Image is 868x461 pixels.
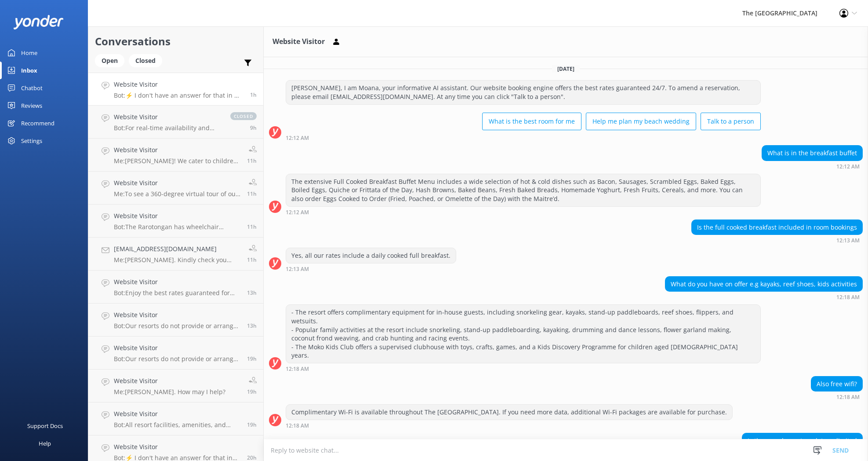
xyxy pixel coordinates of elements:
div: - The resort offers complimentary equipment for in-house guests, including snorkeling gear, kayak... [286,305,760,363]
p: Bot: ⚡ I don't have an answer for that in my knowledge base. Please try and rephrase your questio... [114,91,243,99]
h4: Website Visitor [114,310,240,320]
div: Recommend [21,114,54,132]
a: [EMAIL_ADDRESS][DOMAIN_NAME]Me:[PERSON_NAME]. Kindly check you inbox as I have sent you an email ... [88,238,263,271]
p: Me: To see a 360-degree virtual tour of our rooms, please visit [URL][DOMAIN_NAME] [114,190,240,198]
div: The extensive Full Cooked Breakfast Buffet Menu includes a wide selection of hot & cold dishes su... [286,174,760,206]
div: Inbox [21,62,37,79]
span: Oct 07 2025 03:35pm (UTC -10:00) Pacific/Honolulu [247,355,257,362]
button: What is the best room for me [482,113,581,130]
span: Oct 07 2025 03:04pm (UTC -10:00) Pacific/Honolulu [247,421,257,428]
div: Also free wifi? [811,377,862,391]
div: Oct 08 2025 02:12am (UTC -10:00) Pacific/Honolulu [762,163,863,169]
div: What do you have on offer e.g kayaks, reef shoes, kids activities [665,277,862,292]
span: closed [230,112,257,120]
div: Oct 08 2025 02:12am (UTC -10:00) Pacific/Honolulu [286,209,761,215]
h3: Website Visitor [272,36,325,48]
strong: 12:18 AM [286,423,309,428]
span: Oct 08 2025 09:08am (UTC -10:00) Pacific/Honolulu [250,91,257,99]
a: Website VisitorBot:For real-time availability and accommodation bookings, please visit [URL][DOMA... [88,106,263,139]
div: Oct 08 2025 02:18am (UTC -10:00) Pacific/Honolulu [811,394,863,400]
h4: Website Visitor [114,178,240,188]
strong: 12:12 AM [286,135,309,141]
span: Oct 07 2025 09:40pm (UTC -10:00) Pacific/Honolulu [247,289,257,296]
button: Talk to a person [701,113,761,130]
span: Oct 08 2025 01:39am (UTC -10:00) Pacific/Honolulu [250,124,257,132]
h4: Website Visitor [114,376,225,386]
div: Help [39,435,51,452]
h4: [EMAIL_ADDRESS][DOMAIN_NAME] [114,244,240,254]
a: Website VisitorBot:Our resorts do not provide or arrange transportation services, including airpo... [88,337,263,370]
img: yonder-white-logo.png [13,15,64,29]
div: Oct 08 2025 02:18am (UTC -10:00) Pacific/Honolulu [665,294,863,300]
a: Website VisitorBot:Our resorts do not provide or arrange transportation services, including airpo... [88,304,263,337]
span: Oct 07 2025 11:25pm (UTC -10:00) Pacific/Honolulu [247,223,257,230]
span: Oct 07 2025 11:01pm (UTC -10:00) Pacific/Honolulu [247,256,257,263]
p: Me: [PERSON_NAME]. Kindly check you inbox as I have sent you an email regarding your inquiry. For... [114,256,240,264]
p: Bot: For real-time availability and accommodation bookings, please visit [URL][DOMAIN_NAME]. [114,124,222,132]
p: Bot: The Rarotongan has wheelchair accessibility in most areas, but not all rooms are wheelchair ... [114,223,240,231]
a: Closed [129,55,167,65]
div: Support Docs [27,417,63,435]
p: Bot: Enjoy the best rates guaranteed for direct bookings by using Promo Code TRBRL. Book now and ... [114,289,240,297]
a: Website VisitorBot:⚡ I don't have an answer for that in my knowledge base. Please try and rephras... [88,73,263,106]
h2: Conversations [95,33,257,50]
div: Is the complementary data unlimited [742,433,862,448]
span: Oct 07 2025 11:28pm (UTC -10:00) Pacific/Honolulu [247,190,257,198]
span: Oct 07 2025 11:29pm (UTC -10:00) Pacific/Honolulu [247,157,257,165]
span: Oct 07 2025 03:09pm (UTC -10:00) Pacific/Honolulu [247,388,257,395]
a: Website VisitorMe:To see a 360-degree virtual tour of our rooms, please visit [URL][DOMAIN_NAME]11h [88,172,263,205]
p: Me: [PERSON_NAME]! We cater to children aged [DEMOGRAPHIC_DATA] years inclusive. Children under f... [114,157,240,165]
p: Bot: Our resorts do not provide or arrange transportation services, including airport transfers. ... [114,355,240,363]
div: Oct 08 2025 02:18am (UTC -10:00) Pacific/Honolulu [286,366,761,372]
span: [DATE] [552,65,580,73]
strong: 12:13 AM [286,267,309,272]
div: [PERSON_NAME], I am Moana, your informative AI assistant. Our website booking engine offers the b... [286,80,760,104]
div: Oct 08 2025 02:13am (UTC -10:00) Pacific/Honolulu [691,237,863,243]
strong: 12:12 AM [836,164,860,169]
strong: 12:13 AM [836,238,860,243]
h4: Website Visitor [114,277,240,287]
div: Yes, all our rates include a daily cooked full breakfast. [286,248,456,263]
p: Bot: Our resorts do not provide or arrange transportation services, including airport transfers. ... [114,322,240,330]
a: Website VisitorMe:[PERSON_NAME]! We cater to children aged [DEMOGRAPHIC_DATA] years inclusive. Ch... [88,139,263,172]
h4: Website Visitor [114,343,240,353]
div: Chatbot [21,79,43,97]
div: Closed [129,54,162,67]
a: Website VisitorBot:All resort facilities, amenities, and services, including the restaurant, bar,... [88,402,263,435]
div: Is the full cooked breakfast included in room bookings [692,220,862,235]
div: Open [95,54,124,67]
a: Open [95,55,129,65]
h4: Website Visitor [114,211,240,221]
strong: 12:18 AM [286,366,309,372]
div: Oct 08 2025 02:12am (UTC -10:00) Pacific/Honolulu [286,135,761,141]
h4: Website Visitor [114,80,243,89]
a: Website VisitorMe:[PERSON_NAME]. How may I help?19h [88,370,263,402]
div: What is in the breakfast buffet [762,146,862,161]
div: Home [21,44,37,62]
h4: Website Visitor [114,145,240,155]
a: Website VisitorBot:The Rarotongan has wheelchair accessibility in most areas, but not all rooms a... [88,205,263,238]
div: Settings [21,132,42,150]
div: Reviews [21,97,42,114]
h4: Website Visitor [114,442,240,452]
p: Me: [PERSON_NAME]. How may I help? [114,388,225,396]
a: Website VisitorBot:Enjoy the best rates guaranteed for direct bookings by using Promo Code TRBRL.... [88,271,263,304]
strong: 12:18 AM [836,295,860,300]
button: Help me plan my beach wedding [586,113,696,130]
strong: 12:18 AM [836,395,860,400]
strong: 12:12 AM [286,210,309,215]
div: Oct 08 2025 02:18am (UTC -10:00) Pacific/Honolulu [286,422,733,428]
span: Oct 07 2025 09:29pm (UTC -10:00) Pacific/Honolulu [247,322,257,329]
p: Bot: All resort facilities, amenities, and services, including the restaurant, bar, pool, sun lou... [114,421,240,429]
h4: Website Visitor [114,409,240,419]
div: Complimentary Wi-Fi is available throughout The [GEOGRAPHIC_DATA]. If you need more data, additio... [286,405,732,420]
div: Oct 08 2025 02:13am (UTC -10:00) Pacific/Honolulu [286,266,456,272]
h4: Website Visitor [114,112,222,122]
